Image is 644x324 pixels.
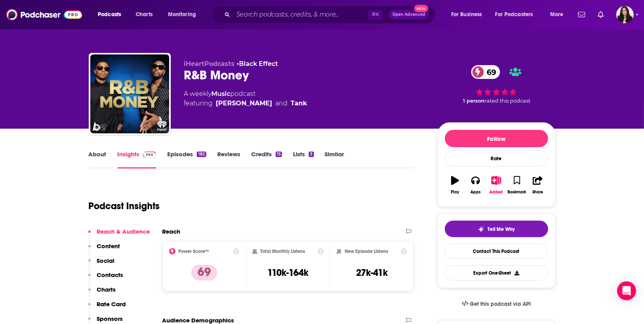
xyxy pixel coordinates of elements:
[455,294,538,314] a: Get this podcast via API
[97,228,150,235] p: Reach & Audience
[470,190,481,195] div: Apps
[131,8,157,21] a: Charts
[191,265,217,281] p: 69
[88,286,116,300] button: Charts
[575,8,588,21] a: Show notifications dropdown
[167,150,206,169] a: Episodes182
[445,221,548,237] button: tell me why sparkleTell Me Why
[616,6,634,23] button: Show profile menu
[162,228,181,235] h2: Reach
[616,6,634,23] img: User Profile
[197,152,206,157] div: 182
[184,60,235,67] span: iHeartPodcasts
[97,315,123,322] p: Sponsors
[118,150,157,169] a: InsightsPodchaser Pro
[451,9,482,20] span: For Business
[414,5,428,12] span: New
[276,99,288,108] span: and
[485,98,531,104] span: rated this podcast
[445,130,548,147] button: Follow
[465,171,486,199] button: Apps
[6,7,82,22] img: Podchaser - Follow, Share and Rate Podcasts
[445,265,548,281] button: Export One-Sheet
[291,99,308,108] div: Tank
[162,317,234,324] h2: Audience Demographics
[88,271,123,286] button: Contacts
[237,60,278,67] span: •
[89,150,106,169] a: About
[508,190,526,195] div: Bookmark
[471,65,500,79] a: 69
[136,9,153,20] span: Charts
[219,6,443,24] div: Search podcasts, credits, & more...
[239,60,278,67] a: Black Effect
[532,190,543,195] div: Share
[143,152,157,158] img: Podchaser Pro
[98,9,121,20] span: Podcasts
[89,200,160,212] h1: Podcast Insights
[470,301,531,307] span: Get this podcast via API
[527,171,548,199] button: Share
[617,281,636,300] div: Open Intercom Messenger
[92,8,131,21] button: open menu
[495,9,533,20] span: For Podcasters
[216,99,273,108] div: [PERSON_NAME]
[90,54,169,133] img: R&B Money
[616,6,634,23] span: Logged in as RebeccaShapiro
[97,242,120,250] p: Content
[162,8,206,21] button: open menu
[479,65,500,79] span: 69
[276,152,282,157] div: 15
[97,271,123,279] p: Contacts
[233,8,368,21] input: Search podcasts, credits, & more...
[478,226,484,232] img: tell me why sparkle
[356,267,388,279] h3: 27k-41k
[507,171,527,199] button: Bookmark
[217,150,240,169] a: Reviews
[88,257,115,272] button: Social
[486,171,506,199] button: Added
[595,8,607,21] a: Show notifications dropdown
[487,226,515,232] span: Tell Me Why
[267,267,308,279] h3: 110k-164k
[451,190,459,195] div: Play
[490,190,503,195] div: Added
[550,9,564,20] span: More
[251,150,282,169] a: Credits15
[309,152,314,157] div: 3
[368,9,383,20] span: ⌘ K
[88,242,120,257] button: Content
[446,8,492,21] button: open menu
[445,150,548,167] div: Rate
[88,300,126,315] button: Rate Card
[445,171,465,199] button: Play
[184,89,308,108] div: A weekly podcast
[260,249,305,254] h2: Total Monthly Listens
[212,90,231,97] a: Music
[325,150,344,169] a: Similar
[437,60,556,109] div: 69 1 personrated this podcast
[463,98,485,104] span: 1 person
[392,13,425,17] span: Open Advanced
[97,286,116,293] p: Charts
[490,8,545,21] button: open menu
[184,99,308,108] span: featuring
[88,228,150,242] button: Reach & Audience
[445,243,548,259] a: Contact This Podcast
[293,150,314,169] a: Lists3
[97,257,115,264] p: Social
[179,249,209,254] h2: Power Score™
[545,8,573,21] button: open menu
[168,9,196,20] span: Monitoring
[345,249,388,254] h2: New Episode Listens
[389,10,429,19] button: Open AdvancedNew
[97,300,126,308] p: Rate Card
